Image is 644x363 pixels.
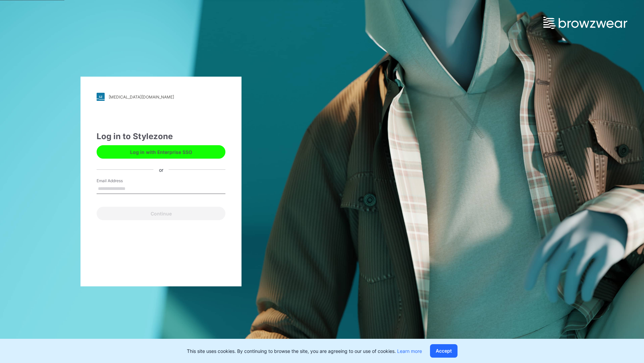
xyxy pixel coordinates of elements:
[109,94,174,99] div: [MEDICAL_DATA][DOMAIN_NAME]
[397,348,422,354] a: Learn more
[97,93,225,101] a: [MEDICAL_DATA][DOMAIN_NAME]
[154,166,169,173] div: or
[97,178,144,184] label: Email Address
[97,130,225,143] div: Log in to Stylezone
[430,344,458,358] button: Accept
[187,348,422,355] p: This site uses cookies. By continuing to browse the site, you are agreeing to our use of cookies.
[97,93,105,101] img: stylezone-logo.562084cfcfab977791bfbf7441f1a819.svg
[543,17,627,29] img: browzwear-logo.e42bd6dac1945053ebaf764b6aa21510.svg
[97,145,225,159] button: Log in with Enterprise SSO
